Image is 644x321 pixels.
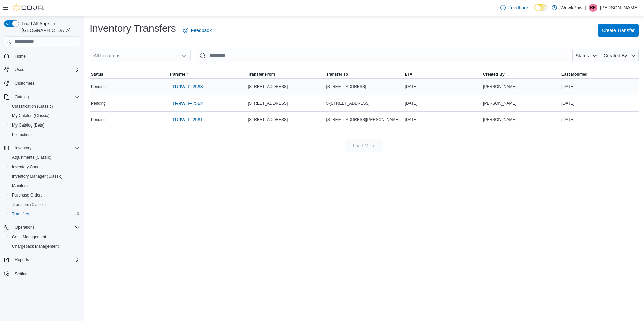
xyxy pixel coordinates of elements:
span: Manifests [12,183,29,188]
p: WowkPow [560,4,582,12]
button: Users [12,66,28,74]
span: Load More [353,142,376,149]
a: Transfers (Classic) [9,201,49,209]
div: [DATE] [403,99,482,107]
span: Transfer From [248,72,275,77]
button: Inventory [1,143,83,153]
button: ETA [403,70,482,78]
span: Transfer To [326,72,348,77]
button: Inventory [12,144,34,152]
button: Transfer To [325,70,404,78]
button: Created By [600,49,639,62]
a: TR9WLF-2562 [169,97,206,110]
span: My Catalog (Classic) [12,113,50,118]
span: Home [15,53,26,59]
a: Feedback [180,24,214,37]
span: Catalog [12,93,80,101]
span: Load All Apps in [GEOGRAPHIC_DATA] [19,20,80,34]
a: Adjustments (Classic) [9,153,54,162]
span: Pending [91,117,106,122]
span: Promotions [9,131,80,139]
button: Transfers (Classic) [7,200,83,209]
span: Chargeback Management [12,244,59,249]
div: [DATE] [560,83,639,91]
span: Classification (Classic) [9,102,80,110]
a: TR9WLF-2563 [169,80,206,94]
span: Operations [15,225,35,230]
button: Inventory Manager (Classic) [7,172,83,181]
button: Promotions [7,130,83,139]
a: Classification (Classic) [9,102,56,110]
button: Status [572,49,600,62]
span: Inventory Manager (Classic) [9,172,80,180]
span: Pending [91,84,106,90]
span: TR9WLF-2562 [172,100,203,107]
span: Transfers [12,211,29,217]
p: | [585,4,586,12]
span: Reports [15,257,29,262]
img: Cova [13,4,44,11]
span: My Catalog (Beta) [9,121,80,129]
span: Feedback [191,27,212,34]
span: Manifests [9,182,80,190]
span: Created By [483,72,504,77]
span: Purchase Orders [12,192,43,198]
a: Transfers [9,210,32,218]
button: Customers [1,78,83,88]
a: TR9WLF-2561 [169,113,206,127]
span: [STREET_ADDRESS] [248,117,288,122]
span: Status [91,72,103,77]
span: Home [12,52,80,60]
span: Transfers (Classic) [12,202,46,207]
nav: Complex example [4,48,80,296]
span: Reports [12,256,80,264]
span: Inventory Manager (Classic) [12,174,63,179]
button: Created By [482,70,560,78]
div: [DATE] [560,116,639,124]
button: My Catalog (Beta) [7,120,83,130]
button: Catalog [1,92,83,102]
span: Users [12,66,80,74]
span: Operations [12,223,80,231]
div: Ryley Rivard [589,4,597,12]
button: Last Modified [560,70,639,78]
span: Transfer # [169,72,189,77]
span: Inventory Count [9,163,80,171]
button: Open list of options [181,53,187,58]
span: Chargeback Management [9,242,80,250]
button: Purchase Orders [7,190,83,200]
a: Inventory Manager (Classic) [9,172,65,180]
p: [PERSON_NAME] [600,4,639,12]
span: Status [576,53,589,58]
button: Cash Management [7,232,83,242]
span: Transfers (Classic) [9,201,80,209]
span: Created By [604,53,627,58]
a: Settings [12,270,32,278]
button: My Catalog (Classic) [7,111,83,120]
button: Load More [345,139,383,152]
span: Create Transfer [602,27,635,34]
span: Feedback [508,4,529,11]
span: 5-[STREET_ADDRESS] [326,101,370,106]
div: [DATE] [403,116,482,124]
span: RR [590,4,596,12]
button: Inventory Count [7,162,83,172]
div: [DATE] [560,99,639,107]
span: TR9WLF-2563 [172,83,203,90]
button: Transfer From [247,70,325,78]
a: Cash Management [9,233,49,241]
input: Dark Mode [534,4,548,11]
span: Users [15,67,25,72]
span: ETA [405,72,412,77]
span: Settings [12,269,80,278]
span: Purchase Orders [9,191,80,199]
button: Adjustments (Classic) [7,153,83,162]
span: Cash Management [12,234,46,240]
span: [PERSON_NAME] [483,101,516,106]
button: Classification (Classic) [7,102,83,111]
a: Manifests [9,182,32,190]
span: Settings [15,271,29,277]
button: Operations [12,223,37,231]
span: Classification (Classic) [12,104,53,109]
